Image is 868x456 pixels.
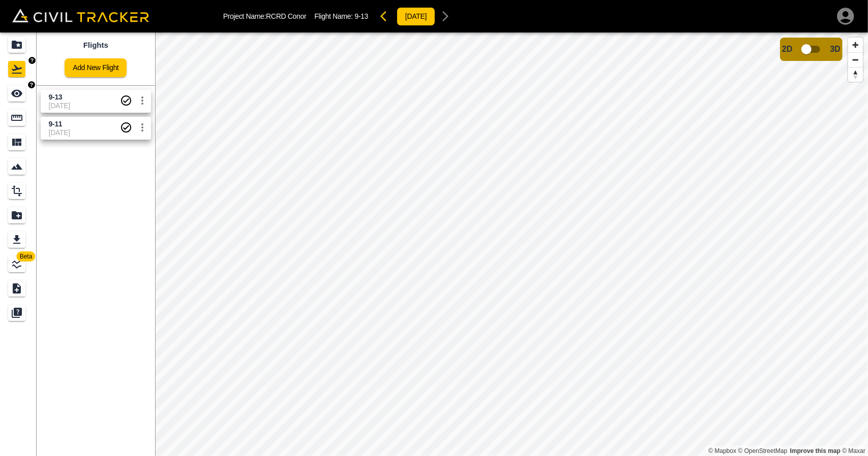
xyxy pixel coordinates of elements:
[708,447,736,454] a: Mapbox
[354,12,368,20] span: 9-13
[848,52,863,67] button: Zoom out
[790,447,841,454] a: Map feedback
[223,12,307,20] p: Project Name: RCRD Conor
[830,45,841,54] span: 3D
[782,45,792,54] span: 2D
[314,12,368,20] p: Flight Name:
[848,38,863,52] button: Zoom in
[842,447,865,454] a: Maxar
[397,7,435,26] button: [DATE]
[155,32,868,456] canvas: Map
[738,447,788,454] a: OpenStreetMap
[848,67,863,82] button: Reset bearing to north
[12,9,149,23] img: Civil Tracker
